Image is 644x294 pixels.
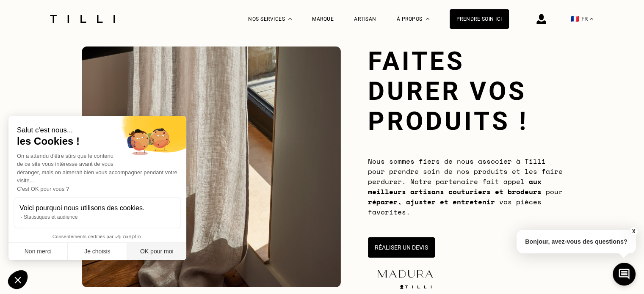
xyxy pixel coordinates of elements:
[397,285,435,289] img: logo Tilli
[288,18,292,20] img: Menu déroulant
[517,230,636,253] p: Bonjour, avez-vous des questions?
[590,18,593,20] img: menu déroulant
[536,14,546,24] img: icône connexion
[450,9,509,29] a: Prendre soin ici
[426,18,429,20] img: Menu déroulant à propos
[47,15,118,23] img: Logo du service de couturière Tilli
[368,46,563,136] h1: Faites durer vos produits !
[376,268,435,280] img: maduraLogo-5877f563076e9857a9763643b83271db.png
[354,16,376,22] a: Artisan
[629,227,638,236] button: X
[368,197,495,207] b: réparer, ajuster et entretenir
[368,156,563,217] span: Nous sommes fiers de nous associer à Tilli pour prendre soin de nos produits et les faire perdure...
[368,176,542,197] b: aux meilleurs artisans couturiers et brodeurs
[312,16,334,22] a: Marque
[571,15,579,23] span: 🇫🇷
[368,237,435,258] button: Réaliser un devis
